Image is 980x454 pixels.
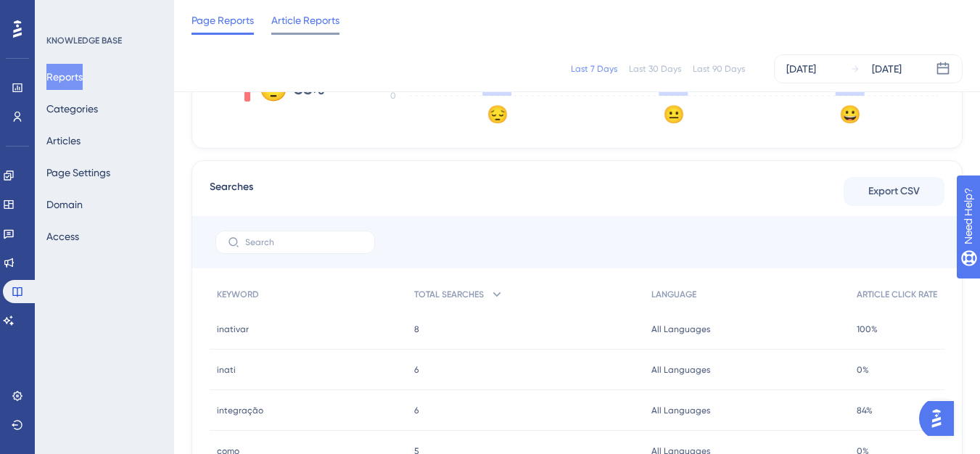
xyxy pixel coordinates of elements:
[46,128,81,154] button: Articles
[217,323,249,335] span: inativar
[629,63,681,75] div: Last 30 Days
[857,405,873,416] span: 84%
[245,237,363,247] input: Search
[651,323,710,335] span: All Languages
[414,289,484,300] span: TOTAL SEARCHES
[46,160,110,186] button: Page Settings
[651,364,710,376] span: All Languages
[192,12,254,29] span: Page Reports
[414,323,419,335] span: 8
[693,63,745,75] div: Last 90 Days
[217,405,263,416] span: integração
[414,364,419,376] span: 6
[46,64,83,90] button: Reports
[651,289,696,300] span: LANGUAGE
[46,223,79,249] button: Access
[857,364,869,376] span: 0%
[259,77,282,100] div: 😔
[872,60,902,78] div: [DATE]
[487,104,508,125] text: 😔
[414,405,419,416] span: 6
[46,35,122,46] div: KNOWLEDGE BASE
[868,183,920,200] span: Export CSV
[651,405,710,416] span: All Languages
[34,4,91,21] span: Need Help?
[46,191,83,218] button: Domain
[839,104,861,125] text: 😀
[217,364,236,376] span: inati
[786,60,816,78] div: [DATE]
[210,178,253,205] span: Searches
[390,91,396,101] tspan: 0
[663,104,685,125] text: 😐
[571,63,617,75] div: Last 7 Days
[46,96,98,122] button: Categories
[919,397,963,440] iframe: UserGuiding AI Assistant Launcher
[844,177,944,206] button: Export CSV
[217,289,259,300] span: KEYWORD
[857,323,878,335] span: 100%
[857,289,937,300] span: ARTICLE CLICK RATE
[271,12,339,29] span: Article Reports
